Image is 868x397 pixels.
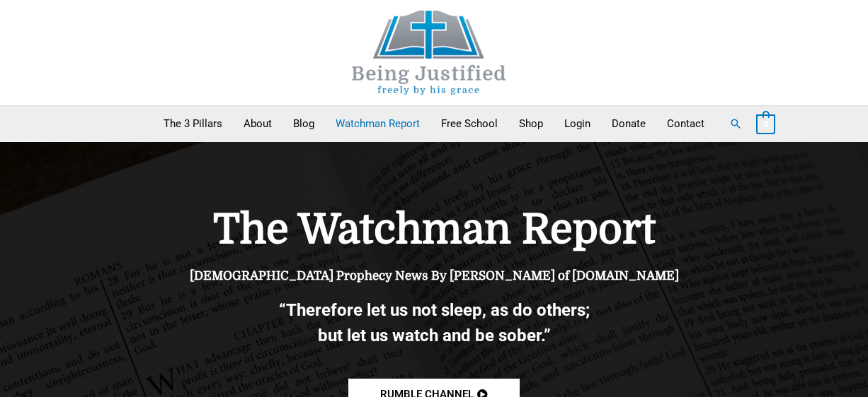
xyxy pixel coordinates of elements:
[137,269,731,283] h4: [DEMOGRAPHIC_DATA] Prophecy News By [PERSON_NAME] of [DOMAIN_NAME]
[279,300,590,320] b: “Therefore let us not sleep, as do others;
[756,117,775,130] a: View Shopping Cart, empty
[729,117,742,130] a: Search button
[318,326,551,345] b: but let us watch and be sober.”
[233,106,282,141] a: About
[153,106,233,141] a: The 3 Pillars
[601,106,656,141] a: Donate
[430,106,508,141] a: Free School
[554,106,601,141] a: Login
[325,106,430,141] a: Watchman Report
[763,119,768,129] span: 0
[282,106,325,141] a: Blog
[508,106,554,141] a: Shop
[153,106,715,141] nav: Primary Site Navigation
[323,11,535,95] img: Being Justified
[137,206,731,255] h1: The Watchman Report
[656,106,715,141] a: Contact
